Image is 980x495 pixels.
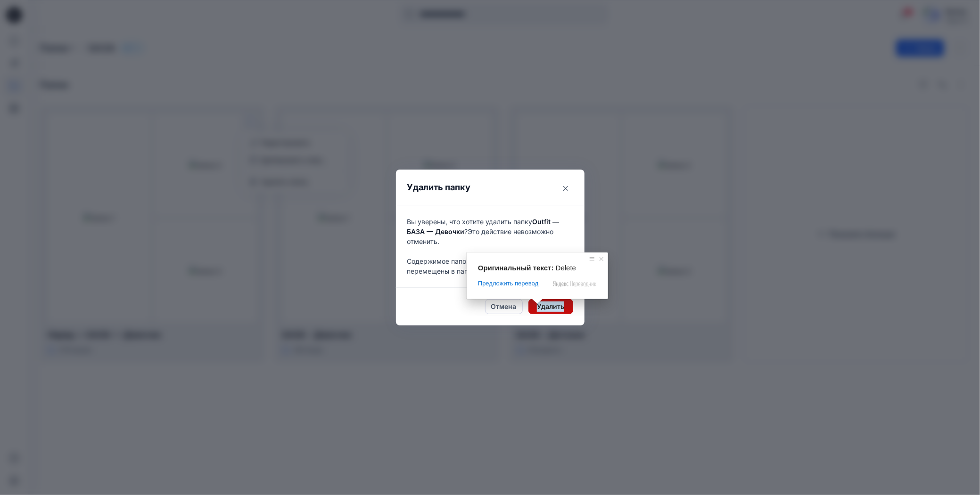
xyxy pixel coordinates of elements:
[556,264,576,272] span: Delete
[407,227,554,245] ya-tr-span: Это действие невозможно отменить.
[537,301,564,312] ya-tr-span: Удалить
[491,301,517,312] ya-tr-span: Отмена
[407,181,471,194] ya-tr-span: Удалить папку
[407,218,533,226] ya-tr-span: Вы уверены, что хотите удалить папку
[485,299,523,314] button: Отмена
[558,181,573,196] button: Закрыть
[465,227,468,235] ya-tr-span: ?
[407,257,568,275] ya-tr-span: Содержимое папок также будет удалено, а стили перемещены в папки их владельцев
[478,264,554,272] span: Оригинальный текст:
[478,279,538,288] span: Предложить перевод
[528,299,573,314] button: Удалить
